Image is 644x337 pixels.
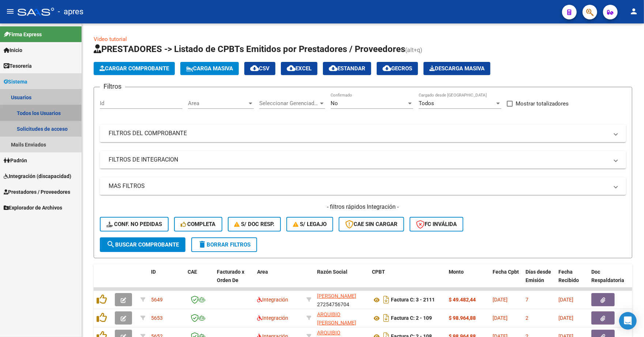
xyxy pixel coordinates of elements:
[339,217,404,232] button: CAE SIN CARGAR
[293,221,327,227] span: S/ legajo
[317,293,356,299] span: [PERSON_NAME]
[490,264,523,296] datatable-header-cell: Fecha Cpbt
[58,4,83,20] span: - apres
[100,177,626,195] mat-expansion-panel-header: MAS FILTROS
[317,311,356,326] span: ARQUIBIO [PERSON_NAME]
[493,297,508,303] span: [DATE]
[381,312,391,324] i: Descargar documento
[151,297,163,303] span: 5649
[556,264,588,296] datatable-header-cell: Fecha Recibido
[619,312,637,330] div: Open Intercom Messenger
[493,315,508,321] span: [DATE]
[257,269,268,275] span: Area
[106,240,115,249] mat-icon: search
[99,65,169,72] span: Cargar Comprobante
[185,264,214,296] datatable-header-cell: CAE
[526,315,528,321] span: 2
[317,269,347,275] span: Razón Social
[4,188,70,196] span: Prestadores / Proveedores
[100,151,626,168] mat-expansion-panel-header: FILTROS DE INTEGRACION
[287,64,295,73] mat-icon: cloud_download
[377,62,418,75] button: Gecros
[198,241,251,248] span: Borrar Filtros
[329,65,365,72] span: Estandar
[228,217,281,232] button: S/ Doc Resp.
[591,269,624,283] span: Doc Respaldatoria
[257,315,288,321] span: Integración
[94,62,175,75] button: Cargar Comprobante
[329,64,338,73] mat-icon: cloud_download
[526,297,528,303] span: 7
[558,297,573,303] span: [DATE]
[109,182,609,190] mat-panel-title: MAS FILTROS
[6,7,15,16] mat-icon: menu
[100,237,185,252] button: Buscar Comprobante
[250,64,259,73] mat-icon: cloud_download
[174,217,222,232] button: Completa
[186,65,233,72] span: Carga Masiva
[391,297,435,303] strong: Factura C: 3 - 2111
[106,241,179,248] span: Buscar Comprobante
[151,315,163,321] span: 5653
[188,100,247,107] span: Area
[423,62,490,75] button: Descarga Masiva
[254,264,304,296] datatable-header-cell: Area
[100,217,169,232] button: Conf. no pedidas
[287,65,312,72] span: EXCEL
[259,100,319,107] span: Seleccionar Gerenciador
[446,264,490,296] datatable-header-cell: Monto
[4,204,62,212] span: Explorador de Archivos
[629,7,638,16] mat-icon: person
[106,221,162,227] span: Conf. no pedidas
[244,62,275,75] button: CSV
[100,125,626,142] mat-expansion-panel-header: FILTROS DEL COMPROBANTE
[250,65,270,72] span: CSV
[416,221,457,227] span: FC Inválida
[405,47,422,53] span: (alt+q)
[345,221,398,227] span: CAE SIN CARGAR
[381,294,391,305] i: Descargar documento
[94,44,405,54] span: PRESTADORES -> Listado de CPBTs Emitidos por Prestadores / Proveedores
[4,46,22,54] span: Inicio
[217,269,244,283] span: Facturado x Orden De
[317,292,366,307] div: 27254756704
[369,264,446,296] datatable-header-cell: CPBT
[383,65,412,72] span: Gecros
[109,129,609,137] mat-panel-title: FILTROS DEL COMPROBANTE
[257,297,288,303] span: Integración
[198,240,207,249] mat-icon: delete
[429,65,485,72] span: Descarga Masiva
[214,264,254,296] datatable-header-cell: Facturado x Orden De
[516,99,569,108] span: Mostrar totalizadores
[323,62,371,75] button: Estandar
[4,172,71,180] span: Integración (discapacidad)
[493,269,519,275] span: Fecha Cpbt
[314,264,369,296] datatable-header-cell: Razón Social
[410,217,463,232] button: FC Inválida
[181,221,216,227] span: Completa
[148,264,185,296] datatable-header-cell: ID
[449,297,476,303] strong: $ 49.482,44
[100,81,125,92] h3: Filtros
[234,221,275,227] span: S/ Doc Resp.
[558,315,573,321] span: [DATE]
[4,78,27,86] span: Sistema
[4,62,32,70] span: Tesorería
[383,64,391,73] mat-icon: cloud_download
[523,264,556,296] datatable-header-cell: Días desde Emisión
[281,62,317,75] button: EXCEL
[423,62,490,75] app-download-masive: Descarga masiva de comprobantes (adjuntos)
[449,315,476,321] strong: $ 98.964,88
[4,156,27,164] span: Padrón
[191,237,257,252] button: Borrar Filtros
[151,269,156,275] span: ID
[4,30,42,38] span: Firma Express
[180,62,239,75] button: Carga Masiva
[286,217,333,232] button: S/ legajo
[526,269,551,283] span: Días desde Emisión
[372,269,385,275] span: CPBT
[317,310,366,326] div: 27311658722
[558,269,579,283] span: Fecha Recibido
[94,36,127,42] a: Video tutorial
[391,315,432,321] strong: Factura C: 2 - 109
